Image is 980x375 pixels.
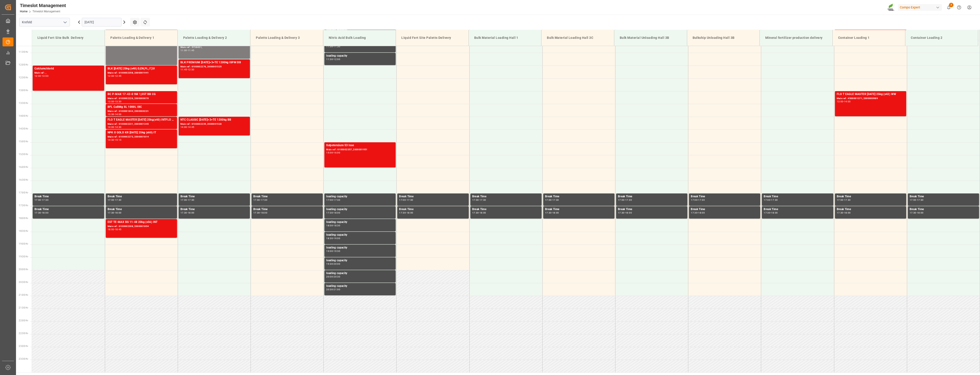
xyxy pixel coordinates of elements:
[108,199,114,201] div: 17:00
[764,212,770,214] div: 17:30
[479,212,479,214] div: -
[334,212,340,214] div: 18:00
[334,250,340,252] div: 19:30
[19,76,28,79] span: 12:30 Hr
[326,224,333,227] div: 18:00
[334,152,340,154] div: 16:00
[944,2,954,13] button: show 3 new notifications
[19,358,28,360] span: 23:30 Hr
[399,199,406,201] div: 17:00
[334,224,340,227] div: 18:30
[108,66,175,71] div: BLK [DATE] 25kg (x40) D,EN,PL,IT,SI
[333,152,334,154] div: -
[82,18,122,26] input: DD.MM.YYYY
[180,207,248,212] div: Break Time
[115,139,122,141] div: 15:15
[334,45,340,48] div: 11:30
[108,220,175,224] div: EST TE-MAX BS 11-48 20kg (x56) INT
[406,212,406,214] div: -
[19,204,28,207] span: 17:30 Hr
[764,194,831,199] div: Break Time
[19,140,28,143] span: 15:00 Hr
[188,212,194,214] div: 18:00
[19,191,28,194] span: 17:00 Hr
[19,89,28,92] span: 13:00 Hr
[34,212,41,214] div: 17:30
[115,126,122,128] div: 14:30
[552,212,552,214] div: -
[618,199,625,201] div: 17:00
[253,207,321,212] div: Break Time
[108,97,175,100] div: Main ref : 6100002226, 2000000070
[333,224,334,227] div: -
[764,199,770,201] div: 17:00
[326,250,333,252] div: 19:00
[108,228,114,230] div: 18:00
[19,115,28,117] span: 14:00 Hr
[326,220,394,224] div: loading capacity
[108,212,114,214] div: 17:30
[108,105,175,109] div: BFL CaBMg SL 1000L IBC
[19,102,28,104] span: 13:30 Hr
[843,100,844,103] div: -
[837,199,843,201] div: 17:00
[326,237,333,239] div: 18:30
[698,212,705,214] div: 18:00
[260,199,261,201] div: -
[691,199,697,201] div: 17:00
[333,212,334,214] div: -
[333,237,334,239] div: -
[837,207,904,212] div: Break Time
[115,75,122,77] div: 12:45
[770,199,771,201] div: -
[399,212,406,214] div: 17:30
[327,34,392,42] div: Nitric Acid Bulk Loading
[115,113,122,115] div: 14:00
[552,199,552,201] div: -
[697,212,698,214] div: -
[334,237,340,239] div: 19:00
[188,69,194,71] div: 12:30
[41,75,42,77] div: -
[261,199,267,201] div: 17:30
[180,194,248,199] div: Break Time
[333,288,334,290] div: -
[326,207,394,212] div: loading capacity
[334,199,340,201] div: 17:30
[552,212,559,214] div: 18:00
[545,34,610,42] div: Bulk Material Loading Hall 3C
[19,281,28,283] span: 20:30 Hr
[333,250,334,252] div: -
[844,199,851,201] div: 17:30
[771,199,778,201] div: 17:30
[326,263,333,265] div: 19:30
[108,92,175,97] div: BC P-MAX 17-43-0 9M 1,05T BB CG
[326,233,394,237] div: loading capacity
[844,212,851,214] div: 18:00
[108,224,175,228] div: Main ref : 6100002308, 2000001854
[180,126,187,128] div: 14:00
[187,212,188,214] div: -
[34,66,102,71] div: Calciumchlorid
[19,306,28,309] span: 21:30 Hr
[898,4,942,11] div: Compo Expert
[764,207,831,212] div: Break Time
[334,288,340,290] div: 21:00
[180,69,187,71] div: 11:45
[42,212,48,214] div: 18:00
[844,100,851,103] div: 14:00
[837,212,843,214] div: 17:30
[326,276,333,278] div: 20:00
[180,118,248,122] div: NTC CLASSIC [DATE]+3+TE 1200kg BB
[334,58,340,60] div: 12:00
[909,34,974,42] div: Container Loading 2
[954,2,964,13] button: Help Center
[691,34,756,42] div: Bulkship Unloading Hall 3B
[837,92,904,97] div: FLO T EAGLE MASTER [DATE] 25kg (x42) WW
[917,212,924,214] div: 18:00
[843,212,844,214] div: -
[479,199,479,201] div: -
[187,199,188,201] div: -
[19,217,28,219] span: 18:00 Hr
[400,34,465,42] div: Liquid Fert Site Paletts Delivery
